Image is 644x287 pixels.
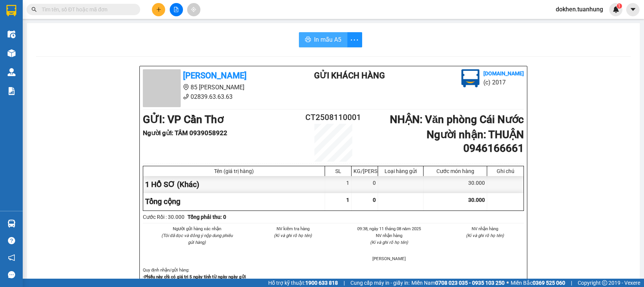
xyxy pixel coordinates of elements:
li: [PERSON_NAME] [350,255,428,262]
img: logo-vxr [6,5,16,16]
sup: 1 [617,3,622,9]
li: Người gửi hàng xác nhận [158,225,236,232]
span: 1 [618,3,621,9]
li: 85 [PERSON_NAME] [143,83,284,92]
span: 0 [373,197,376,203]
span: | [571,279,572,287]
img: warehouse-icon [8,68,16,76]
li: NV kiểm tra hàng [254,225,332,232]
b: Người nhận : THUẬN 0946166661 [427,128,524,154]
input: Tìm tên, số ĐT hoặc mã đơn [42,5,131,14]
img: logo.jpg [461,69,480,87]
strong: -Phiếu này chỉ có giá trị 5 ngày tính từ ngày ngày gửi [143,274,246,279]
i: (Tôi đã đọc và đồng ý nộp dung phiếu gửi hàng) [161,233,233,245]
li: NV nhận hàng [350,232,428,239]
img: icon-new-feature [613,6,619,13]
b: GỬI : VP Cần Thơ [143,113,224,126]
span: Cung cấp máy in - giấy in: [350,279,410,287]
b: [PERSON_NAME] [183,71,247,80]
div: 1 [325,176,352,193]
span: 30.000 [468,197,485,203]
span: Tổng cộng [145,197,180,206]
span: ⚪️ [506,281,509,284]
i: (Kí và ghi rõ họ tên) [274,233,312,238]
strong: 0369 525 060 [533,280,565,286]
div: 1 HỒ SƠ (Khác) [143,176,325,193]
b: NHẬN : Văn phòng Cái Nước [390,113,524,126]
h2: CT2508110001 [302,111,365,124]
span: aim [191,7,196,12]
div: 30.000 [424,176,487,193]
b: Gửi khách hàng [314,71,385,80]
span: phone [183,94,189,100]
span: search [31,7,37,12]
div: SL [327,168,349,174]
span: more [347,35,362,45]
img: warehouse-icon [8,49,16,57]
span: plus [156,7,161,12]
span: file-add [174,7,179,12]
button: printerIn mẫu A5 [299,32,347,47]
div: KG/[PERSON_NAME] [353,168,376,174]
div: Cước Rồi : 30.000 [143,213,184,221]
span: 1 [346,197,349,203]
button: plus [152,3,165,16]
img: solution-icon [8,87,16,95]
img: warehouse-icon [8,30,16,38]
span: | [344,279,345,287]
b: Tổng phải thu: 0 [188,214,226,220]
b: Người gửi : TÂM 0939058922 [143,129,227,137]
i: (Kí và ghi rõ họ tên) [370,240,408,245]
strong: 0708 023 035 - 0935 103 250 [435,280,505,286]
span: environment [183,84,189,90]
li: NV nhận hàng [446,225,524,232]
span: caret-down [630,6,636,13]
b: [DOMAIN_NAME] [483,70,524,76]
button: more [347,32,362,47]
span: In mẫu A5 [314,35,341,44]
div: 0 [352,176,378,193]
span: copyright [602,280,607,285]
span: Hỗ trợ kỹ thuật: [268,279,338,287]
img: warehouse-icon [8,220,16,228]
strong: 1900 633 818 [305,280,338,286]
span: Miền Nam [411,279,505,287]
span: dokhen.tuanhung [550,5,609,14]
div: Tên (giá trị hàng) [145,168,323,174]
span: notification [8,254,15,261]
span: printer [305,36,311,44]
li: 09:38, ngày 11 tháng 08 năm 2025 [350,225,428,232]
span: Miền Bắc [511,279,565,287]
i: (Kí và ghi rõ họ tên) [466,233,504,238]
span: message [8,271,15,278]
button: file-add [170,3,183,16]
button: caret-down [626,3,639,16]
div: Loại hàng gửi [380,168,421,174]
li: (c) 2017 [483,78,524,87]
div: Ghi chú [489,168,522,174]
button: aim [187,3,200,16]
div: Cước món hàng [425,168,485,174]
span: question-circle [8,237,15,244]
li: 02839.63.63.63 [143,92,284,101]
